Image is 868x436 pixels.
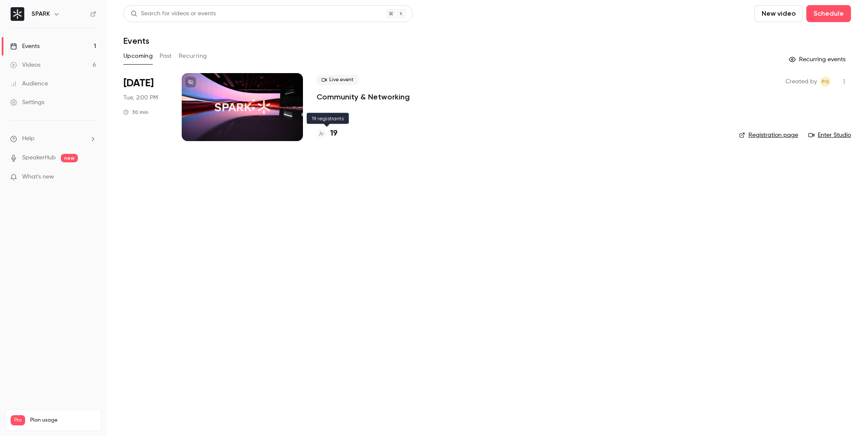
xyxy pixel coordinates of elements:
[123,76,154,90] span: [DATE]
[11,7,24,21] img: SPARK
[785,76,817,87] span: Created by
[123,49,153,63] button: Upcoming
[10,61,40,69] div: Videos
[160,49,172,63] button: Past
[31,10,50,18] h6: SPARK
[808,131,851,139] a: Enter Studio
[30,417,96,424] span: Plan usage
[123,36,149,46] h1: Events
[822,76,829,87] span: PG
[123,73,168,141] div: Oct 7 Tue, 2:00 PM (Europe/Berlin)
[739,131,798,139] a: Registration page
[131,9,216,18] div: Search for videos or events
[806,5,851,22] button: Schedule
[179,49,207,63] button: Recurring
[317,75,359,85] span: Live event
[10,42,40,51] div: Events
[22,153,56,162] a: SpeakerHub
[330,128,337,139] h4: 19
[317,128,337,139] a: 19
[820,76,831,87] span: Piero Gallo
[61,154,78,162] span: new
[754,5,803,22] button: New video
[785,53,851,66] button: Recurring events
[10,134,96,143] li: help-dropdown-opener
[10,98,44,107] div: Settings
[123,109,148,116] div: 30 min
[22,173,54,181] span: What's new
[86,173,96,181] iframe: Noticeable Trigger
[123,93,158,102] span: Tue, 2:00 PM
[11,415,25,425] span: Pro
[22,134,34,143] span: Help
[317,92,410,102] a: Community & Networking
[10,79,48,88] div: Audience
